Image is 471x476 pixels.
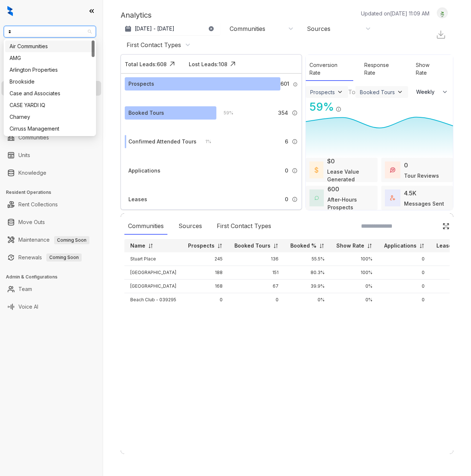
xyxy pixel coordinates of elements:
[18,130,49,145] a: Communities
[124,293,182,307] td: Beach Club - 039295
[130,242,145,249] p: Name
[419,243,425,249] img: sorting
[367,243,372,249] img: sorting
[1,250,101,265] li: Renewals
[234,242,270,249] p: Booked Tours
[319,243,325,249] img: sorting
[306,99,334,115] div: 59 %
[293,82,298,87] img: Info
[1,99,101,113] li: Collections
[198,138,211,146] div: 1 %
[217,243,223,249] img: sorting
[6,189,103,196] h3: Resident Operations
[5,123,95,135] div: Cirruss Management
[404,161,408,170] div: 0
[182,280,229,293] td: 168
[124,266,182,280] td: [GEOGRAPHIC_DATA]
[5,88,95,99] div: Case and Associates
[8,26,92,37] span: Haus Group
[1,81,101,96] li: Leasing
[10,42,90,50] div: Air Communities
[6,274,103,280] h3: Admin & Configurations
[5,40,95,52] div: Air Communities
[384,242,417,249] p: Applications
[10,54,90,62] div: AMG
[5,99,95,111] div: CASE YARDI IQ
[285,195,288,203] span: 0
[5,76,95,88] div: Brookside
[285,167,288,175] span: 0
[1,215,101,230] li: Move Outs
[10,125,90,133] div: Cirruss Management
[404,189,417,198] div: 4.5K
[378,280,431,293] td: 0
[229,266,284,280] td: 151
[280,80,289,88] span: 601
[18,197,58,212] a: Rent Collections
[189,60,227,68] div: Lost Leads: 108
[330,252,378,266] td: 100%
[278,109,288,117] span: 354
[310,89,335,95] div: Prospects
[229,280,284,293] td: 67
[412,57,446,81] div: Show Rate
[10,101,90,109] div: CASE YARDI IQ
[18,299,38,314] a: Voice AI
[361,57,405,81] div: Response Rate
[390,167,395,173] img: TourReviews
[431,252,469,266] td: 0
[290,242,316,249] p: Booked %
[341,100,353,111] img: Click Icon
[18,215,45,230] a: Move Outs
[315,196,319,200] img: AfterHoursConversations
[7,6,13,16] img: logo
[327,196,374,211] div: After-Hours Prospects
[18,250,82,265] a: RenewalsComing Soon
[292,110,298,116] img: Info
[1,299,101,314] li: Voice AI
[18,166,46,180] a: Knowledge
[10,89,90,97] div: Case and Associates
[121,22,220,35] button: [DATE] - [DATE]
[378,266,431,280] td: 0
[227,58,238,70] img: Click Icon
[128,138,196,146] div: Confirmed Attended Tours
[128,109,164,117] div: Booked Tours
[124,252,182,266] td: Stuart Place
[404,200,444,207] div: Messages Sent
[361,10,429,17] p: Updated on [DATE] 11:09 AM
[336,242,364,249] p: Show Rate
[348,88,355,96] div: To
[1,130,101,145] li: Communities
[437,9,447,17] img: UserAvatar
[213,218,275,235] div: First Contact Types
[436,242,455,249] p: Leases
[148,243,153,249] img: sorting
[330,280,378,293] td: 0%
[315,167,319,173] img: LeaseValue
[1,148,101,163] li: Units
[436,29,446,40] img: Download
[431,293,469,307] td: 0
[336,106,341,112] img: Info
[18,148,30,163] a: Units
[18,282,32,296] a: Team
[5,52,95,64] div: AMG
[285,138,288,146] span: 6
[230,25,265,33] div: Communities
[128,195,147,203] div: Leases
[431,266,469,280] td: 0
[284,266,330,280] td: 80.3%
[336,88,344,96] img: ViewFilterArrow
[327,168,373,183] div: Lease Value Generated
[121,10,152,21] p: Analytics
[360,89,395,95] div: Booked Tours
[378,252,431,266] td: 0
[10,113,90,121] div: Charney
[1,197,101,212] li: Rent Collections
[292,168,298,174] img: Info
[284,293,330,307] td: 0%
[128,167,160,175] div: Applications
[1,49,101,64] li: Leads
[127,41,181,49] div: First Contact Types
